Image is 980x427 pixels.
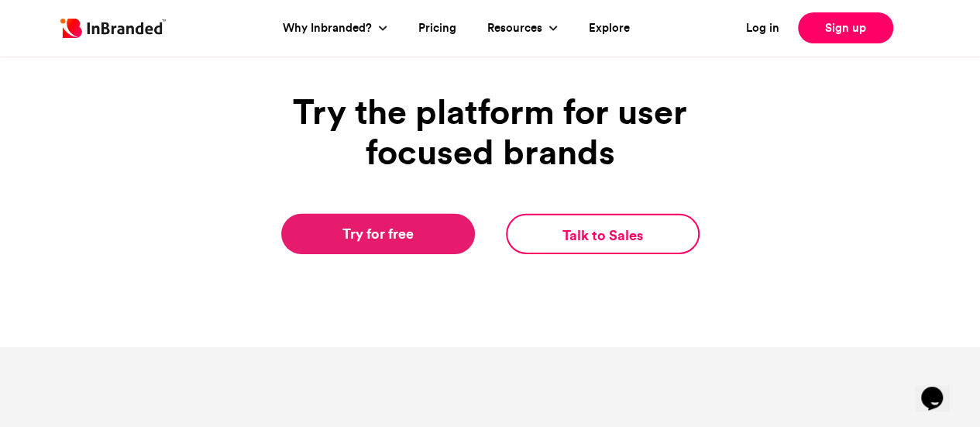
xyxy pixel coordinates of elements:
[589,19,630,37] a: Explore
[281,214,475,254] a: Try for free
[915,365,965,412] iframe: chat widget
[250,91,731,172] h1: Try the platform for user focused brands
[60,19,166,38] img: Inbranded
[746,19,779,37] a: Log in
[487,19,546,37] a: Resources
[283,19,376,37] a: Why Inbranded?
[418,19,456,37] a: Pricing
[506,214,700,254] a: Talk to Sales
[798,12,893,43] a: Sign up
